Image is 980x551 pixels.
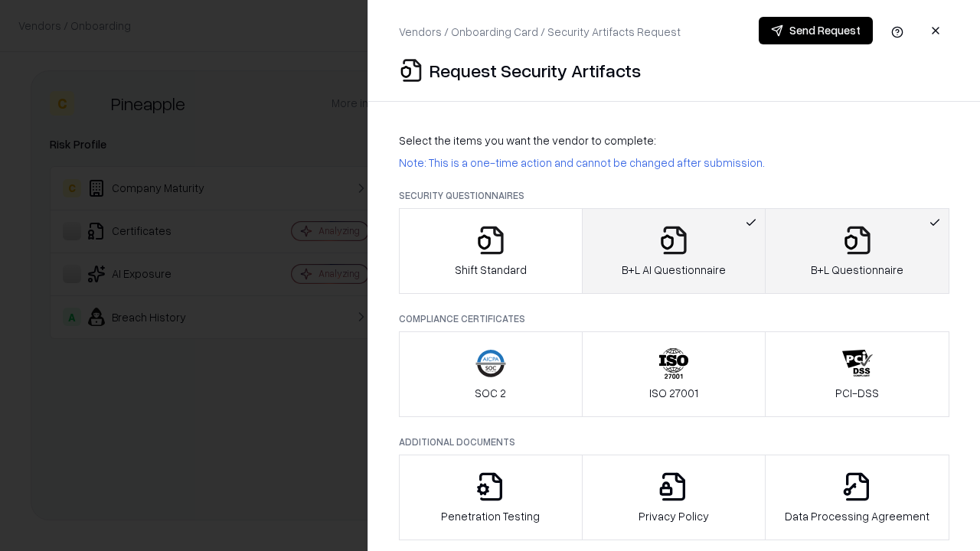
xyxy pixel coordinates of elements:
p: B+L AI Questionnaire [622,262,726,278]
button: PCI-DSS [765,331,949,417]
button: SOC 2 [399,331,583,417]
p: ISO 27001 [649,385,698,401]
button: ISO 27001 [582,331,766,417]
button: B+L Questionnaire [765,208,949,294]
p: Security Questionnaires [399,189,949,202]
button: Send Request [759,17,873,44]
p: Request Security Artifacts [430,58,641,83]
p: Note: This is a one-time action and cannot be changed after submission. [399,155,949,171]
button: Shift Standard [399,208,583,294]
button: Data Processing Agreement [765,455,949,540]
p: Privacy Policy [639,508,709,524]
p: SOC 2 [475,385,506,401]
p: Select the items you want the vendor to complete: [399,132,949,148]
p: Compliance Certificates [399,312,949,325]
p: Additional Documents [399,435,949,448]
p: Shift Standard [455,262,527,278]
p: Vendors / Onboarding Card / Security Artifacts Request [399,24,681,40]
p: Penetration Testing [441,508,540,524]
p: B+L Questionnaire [811,262,903,278]
button: Penetration Testing [399,455,583,540]
p: PCI-DSS [835,385,879,401]
button: B+L AI Questionnaire [582,208,766,294]
button: Privacy Policy [582,455,766,540]
p: Data Processing Agreement [785,508,929,524]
